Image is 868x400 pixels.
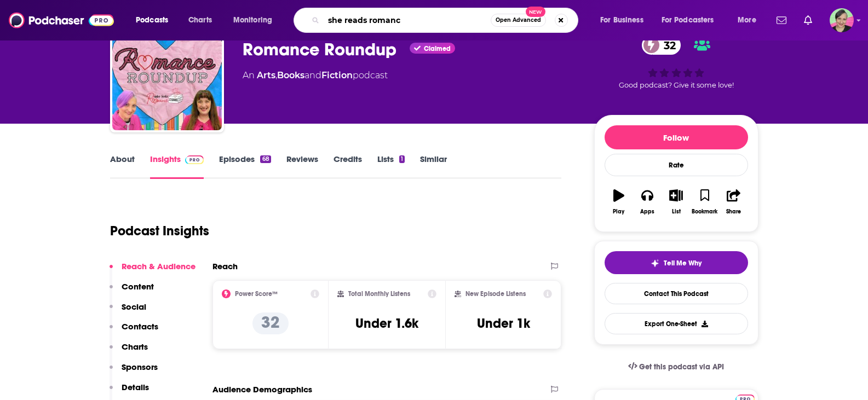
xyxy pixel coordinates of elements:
div: Play [613,208,624,215]
div: 32Good podcast? Give it some love! [594,28,758,96]
div: List [672,208,681,215]
span: New [526,7,545,17]
button: Sponsors [110,362,158,382]
h2: Audience Demographics [212,384,312,395]
button: open menu [593,11,657,29]
button: open menu [730,11,770,29]
button: Contacts [110,321,158,341]
img: Podchaser Pro [185,155,204,164]
div: Share [726,208,741,215]
h2: Power Score™ [235,290,278,298]
a: Reviews [286,154,318,179]
span: Get this podcast via API [639,362,724,372]
a: Show notifications dropdown [800,11,817,30]
span: Good podcast? Give it some love! [619,81,734,89]
a: InsightsPodchaser Pro [150,154,204,179]
button: Show profile menu [830,8,854,32]
span: Charts [188,13,212,28]
div: Search podcasts, credits, & more... [304,8,589,33]
p: Charts [122,341,148,352]
span: Podcasts [136,13,168,28]
button: open menu [654,11,730,29]
div: Rate [605,154,748,176]
p: Content [122,281,154,292]
h3: Under 1.6k [355,315,418,332]
span: 32 [653,36,681,55]
a: Credits [334,154,362,179]
button: open menu [128,11,182,29]
p: Reach & Audience [122,261,196,271]
span: Monitoring [233,13,272,28]
button: Charts [110,341,148,362]
p: Sponsors [122,362,158,372]
div: Apps [640,208,654,215]
img: Podchaser - Follow, Share and Rate Podcasts [9,10,114,31]
a: Show notifications dropdown [772,11,791,30]
button: Play [605,182,633,222]
div: Bookmark [692,208,717,215]
p: Details [122,382,149,392]
a: 32 [642,36,681,55]
span: Logged in as LizDVictoryBelt [830,8,854,32]
button: Content [110,281,154,302]
button: Social [110,302,146,322]
a: About [110,154,135,179]
img: Romance Roundup [112,21,222,130]
h1: Podcast Insights [110,223,209,239]
a: Get this podcast via API [619,353,733,380]
a: Charts [181,11,219,29]
div: An podcast [243,69,388,82]
span: Claimed [424,46,451,51]
button: List [662,182,690,222]
a: Similar [420,154,447,179]
a: Fiction [321,70,353,80]
h3: Under 1k [477,315,530,332]
span: Tell Me Why [664,259,702,268]
img: User Profile [830,8,854,32]
span: , [275,70,277,80]
div: 1 [399,155,405,163]
a: Lists1 [377,154,405,179]
p: Contacts [122,321,158,332]
h2: Reach [212,261,238,271]
h2: Total Monthly Listens [348,290,410,298]
span: and [304,70,321,80]
button: Share [719,182,748,222]
a: Arts [257,70,275,80]
p: Social [122,302,146,312]
img: tell me why sparkle [651,259,659,268]
p: 32 [252,312,289,334]
button: tell me why sparkleTell Me Why [605,251,748,274]
button: Apps [633,182,662,222]
button: Follow [605,125,748,149]
a: Contact This Podcast [605,283,748,304]
button: Open AdvancedNew [491,14,546,27]
button: Bookmark [691,182,719,222]
span: Open Advanced [496,18,541,23]
span: More [738,13,756,28]
button: Export One-Sheet [605,313,748,334]
span: For Business [600,13,643,28]
a: Books [277,70,304,80]
a: Episodes68 [219,154,271,179]
button: Reach & Audience [110,261,196,281]
span: For Podcasters [662,13,714,28]
input: Search podcasts, credits, & more... [324,11,491,29]
button: open menu [226,11,286,29]
div: 68 [260,155,271,163]
h2: New Episode Listens [465,290,526,298]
